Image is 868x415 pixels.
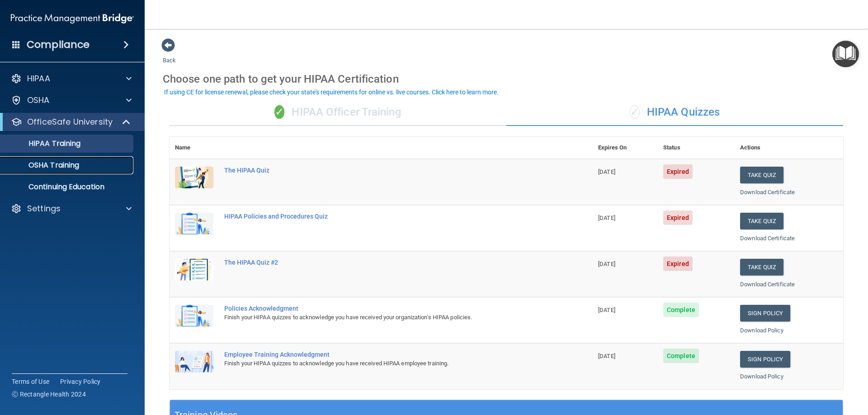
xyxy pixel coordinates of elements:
div: Policies Acknowledgment [224,305,547,312]
span: ✓ [630,105,640,119]
div: The HIPAA Quiz #2 [224,259,547,266]
button: Take Quiz [740,213,783,229]
span: Complete [663,303,699,317]
span: Expired [663,210,693,225]
div: If using CE for license renewal, please check your state's requirements for online vs. live cours... [164,89,499,95]
a: Sign Policy [740,305,790,322]
span: Complete [663,349,699,363]
a: HIPAA [11,73,132,84]
div: Finish your HIPAA quizzes to acknowledge you have received HIPAA employee training. [224,358,547,369]
span: [DATE] [598,307,615,313]
a: Back [163,46,176,64]
h4: Compliance [27,38,90,51]
th: Name [170,137,219,159]
p: HIPAA [27,73,50,84]
a: Download Policy [740,327,783,334]
div: Choose one path to get your HIPAA Certification [163,66,850,92]
a: Settings [11,203,132,214]
a: Privacy Policy [60,377,101,386]
div: Finish your HIPAA quizzes to acknowledge you have received your organization’s HIPAA policies. [224,312,547,323]
span: [DATE] [598,168,615,175]
p: Settings [27,203,61,214]
a: Download Certificate [740,235,795,242]
button: If using CE for license renewal, please check your state's requirements for online vs. live cours... [163,88,500,97]
th: Actions [735,137,843,159]
span: [DATE] [598,261,615,267]
div: HIPAA Quizzes [506,99,843,126]
span: [DATE] [598,214,615,221]
p: HIPAA Training [6,139,80,148]
th: Expires On [593,137,658,159]
div: HIPAA Officer Training [170,99,506,126]
div: The HIPAA Quiz [224,167,547,174]
button: Take Quiz [740,259,783,275]
span: ✓ [274,105,284,119]
span: Expired [663,256,693,271]
div: Employee Training Acknowledgment [224,351,547,358]
iframe: Drift Widget Chat Controller [712,351,857,387]
img: PMB logo [11,9,134,28]
th: Status [658,137,735,159]
a: OfficeSafe University [11,117,131,127]
span: Ⓒ Rectangle Health 2024 [12,390,86,399]
p: OSHA Training [6,161,79,170]
p: Continuing Education [6,182,129,191]
a: Download Certificate [740,281,795,288]
button: Take Quiz [740,167,783,183]
a: Download Certificate [740,189,795,196]
a: Terms of Use [12,377,49,386]
p: OfficeSafe University [27,117,113,127]
span: [DATE] [598,353,615,359]
a: OSHA [11,95,132,106]
span: Expired [663,164,693,179]
button: Open Resource Center [832,41,859,67]
div: HIPAA Policies and Procedures Quiz [224,213,547,220]
p: OSHA [27,95,50,106]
